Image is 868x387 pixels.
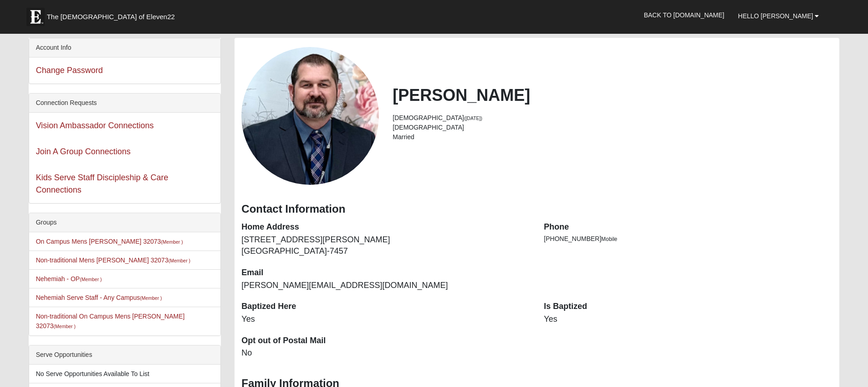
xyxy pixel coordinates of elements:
[637,4,731,26] a: Back to [DOMAIN_NAME]
[36,256,190,264] a: Non-traditional Mens [PERSON_NAME] 32073(Member )
[544,301,832,313] dt: Is Baptized
[140,295,162,301] small: (Member )
[36,147,131,156] a: Join A Group Connections
[36,294,162,301] a: Nehemiah Serve Staff - Any Campus(Member )
[36,121,154,130] a: Vision Ambassador Connections
[47,12,175,21] span: The [DEMOGRAPHIC_DATA] of Eleven22
[36,313,185,329] a: Non-traditional On Campus Mens [PERSON_NAME] 32073(Member )
[393,123,832,132] li: [DEMOGRAPHIC_DATA]
[29,345,221,365] div: Serve Opportunities
[241,335,530,347] dt: Opt out of Postal Mail
[464,115,482,121] small: ([DATE])
[29,38,221,58] div: Account Info
[36,66,103,75] a: Change Password
[241,301,530,313] dt: Baptized Here
[241,347,530,359] dd: No
[241,203,832,216] h3: Contact Information
[241,234,530,257] dd: [STREET_ADDRESS][PERSON_NAME] [GEOGRAPHIC_DATA]-7457
[601,236,617,242] span: Mobile
[29,213,221,232] div: Groups
[393,113,832,123] li: [DEMOGRAPHIC_DATA]
[36,275,102,282] a: Nehemiah - OP(Member )
[26,8,45,26] img: Eleven22 logo
[80,277,102,282] small: (Member )
[29,94,221,113] div: Connection Requests
[544,234,832,244] li: [PHONE_NUMBER]
[54,324,76,329] small: (Member )
[36,238,183,245] a: On Campus Mens [PERSON_NAME] 32073(Member )
[738,12,813,20] span: Hello [PERSON_NAME]
[241,47,379,185] a: View Fullsize Photo
[168,258,190,263] small: (Member )
[241,221,530,233] dt: Home Address
[241,267,530,279] dt: Email
[241,280,530,292] dd: [PERSON_NAME][EMAIL_ADDRESS][DOMAIN_NAME]
[393,132,832,142] li: Married
[161,239,183,245] small: (Member )
[36,173,168,194] a: Kids Serve Staff Discipleship & Care Connections
[393,85,832,105] h2: [PERSON_NAME]
[241,314,530,325] dd: Yes
[22,3,204,26] a: The [DEMOGRAPHIC_DATA] of Eleven22
[544,314,832,325] dd: Yes
[544,221,832,233] dt: Phone
[731,5,826,27] a: Hello [PERSON_NAME]
[29,365,221,383] li: No Serve Opportunities Available To List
